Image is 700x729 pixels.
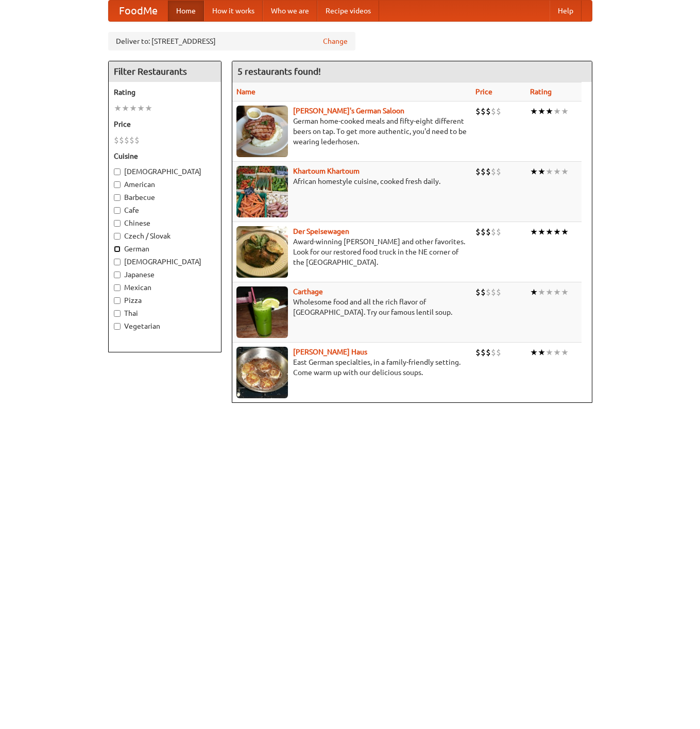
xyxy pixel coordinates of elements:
[475,347,481,358] li: $
[538,347,545,358] li: ★
[293,107,404,115] a: [PERSON_NAME]'s German Saloon
[553,106,561,117] li: ★
[475,226,481,238] li: $
[114,103,122,114] li: ★
[109,1,168,21] a: FoodMe
[553,166,561,177] li: ★
[486,347,491,358] li: $
[538,286,545,298] li: ★
[124,134,129,146] li: $
[530,286,538,298] li: ★
[114,192,216,202] label: Barbecue
[486,106,491,117] li: $
[496,286,501,298] li: $
[129,134,134,146] li: $
[496,347,501,358] li: $
[204,1,263,21] a: How it works
[530,88,552,96] a: Rating
[538,106,545,117] li: ★
[491,286,496,298] li: $
[538,166,545,177] li: ★
[561,286,569,298] li: ★
[486,166,491,177] li: $
[481,347,486,358] li: $
[114,220,121,227] input: Chinese
[475,88,492,96] a: Price
[137,103,145,114] li: ★
[491,347,496,358] li: $
[236,176,467,187] p: African homestyle cuisine, cooked fresh daily.
[538,226,545,238] li: ★
[553,347,561,358] li: ★
[317,1,379,21] a: Recipe videos
[530,226,538,238] li: ★
[561,106,569,117] li: ★
[114,246,121,252] input: German
[114,310,121,317] input: Thai
[114,295,216,306] label: Pizza
[561,166,569,177] li: ★
[108,32,355,50] div: Deliver to: [STREET_ADDRESS]
[236,166,288,217] img: khartoum.jpg
[545,106,553,117] li: ★
[545,226,553,238] li: ★
[114,269,216,280] label: Japanese
[293,167,360,175] a: Khartoum Khartoum
[236,357,467,378] p: East German specialties, in a family-friendly setting. Come warm up with our delicious soups.
[481,226,486,238] li: $
[114,194,121,201] input: Barbecue
[114,134,119,146] li: $
[114,272,121,278] input: Japanese
[145,103,152,114] li: ★
[236,286,288,338] img: carthage.jpg
[114,284,121,291] input: Mexican
[475,286,481,298] li: $
[496,166,501,177] li: $
[236,106,288,157] img: esthers.jpg
[236,116,467,147] p: German home-cooked meals and fifty-eight different beers on tap. To get more authentic, you'd nee...
[236,347,288,398] img: kohlhaus.jpg
[475,166,481,177] li: $
[496,106,501,117] li: $
[561,226,569,238] li: ★
[530,166,538,177] li: ★
[486,226,491,238] li: $
[530,347,538,358] li: ★
[491,226,496,238] li: $
[237,66,321,76] ng-pluralize: 5 restaurants found!
[114,259,121,265] input: [DEMOGRAPHIC_DATA]
[114,244,216,254] label: German
[119,134,124,146] li: $
[236,226,288,278] img: speisewagen.jpg
[496,226,501,238] li: $
[114,87,216,97] h5: Rating
[293,287,323,296] a: Carthage
[545,347,553,358] li: ★
[323,36,348,46] a: Change
[114,207,121,214] input: Cafe
[293,348,367,356] a: [PERSON_NAME] Haus
[491,106,496,117] li: $
[481,106,486,117] li: $
[114,218,216,228] label: Chinese
[109,61,221,82] h4: Filter Restaurants
[486,286,491,298] li: $
[134,134,140,146] li: $
[475,106,481,117] li: $
[561,347,569,358] li: ★
[114,282,216,293] label: Mexican
[114,119,216,129] h5: Price
[545,166,553,177] li: ★
[293,227,349,235] a: Der Speisewagen
[481,166,486,177] li: $
[553,286,561,298] li: ★
[114,166,216,177] label: [DEMOGRAPHIC_DATA]
[114,231,216,241] label: Czech / Slovak
[236,236,467,267] p: Award-winning [PERSON_NAME] and other favorites. Look for our restored food truck in the NE corne...
[550,1,582,21] a: Help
